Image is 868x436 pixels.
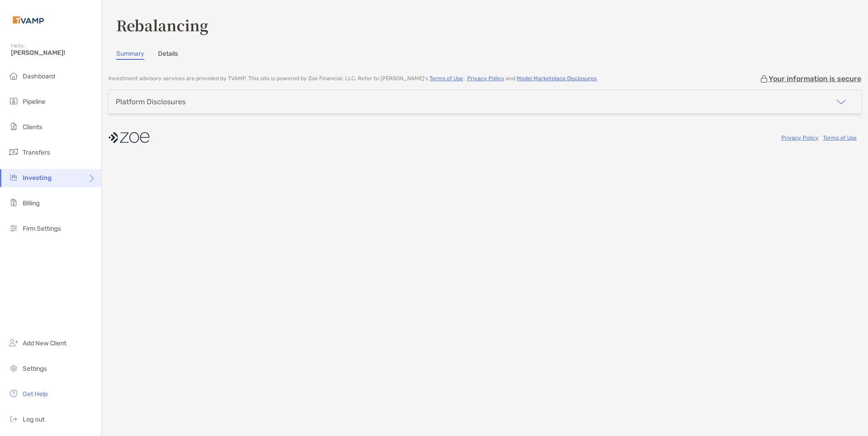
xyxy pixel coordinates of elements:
p: Your information is secure [769,74,861,83]
img: logout icon [8,413,19,424]
img: firm-settings icon [8,223,19,233]
span: Settings [23,365,47,373]
img: investing icon [8,172,19,183]
a: Terms of Use [823,135,857,141]
img: add_new_client icon [8,337,19,348]
p: Investment advisory services are provided by TVAMP . This site is powered by Zoe Financial, LLC. ... [108,75,598,82]
span: Billing [23,199,39,207]
img: Zoe Logo [11,4,46,36]
span: Investing [23,174,52,182]
span: Get Help [23,390,48,398]
img: get-help icon [8,388,19,399]
span: [PERSON_NAME]! [11,49,96,57]
span: Transfers [23,149,50,156]
a: Model Marketplace Disclosures [517,75,597,82]
img: company logo [108,127,149,148]
img: transfers icon [8,146,19,157]
img: settings icon [8,363,19,373]
a: Privacy Policy [467,75,504,82]
img: pipeline icon [8,96,19,107]
a: Details [158,50,178,60]
a: Summary [116,50,144,60]
span: Log out [23,416,44,423]
img: icon arrow [836,97,847,107]
span: Clients [23,123,42,131]
img: billing icon [8,197,19,208]
a: Privacy Policy [781,135,819,141]
a: Terms of Use [429,75,463,82]
span: Pipeline [23,98,45,106]
h3: Rebalancing [116,15,853,35]
span: Firm Settings [23,225,61,233]
img: dashboard icon [8,70,19,81]
img: clients icon [8,121,19,132]
span: Add New Client [23,339,66,347]
span: Dashboard [23,73,55,80]
div: Platform Disclosures [116,97,186,106]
